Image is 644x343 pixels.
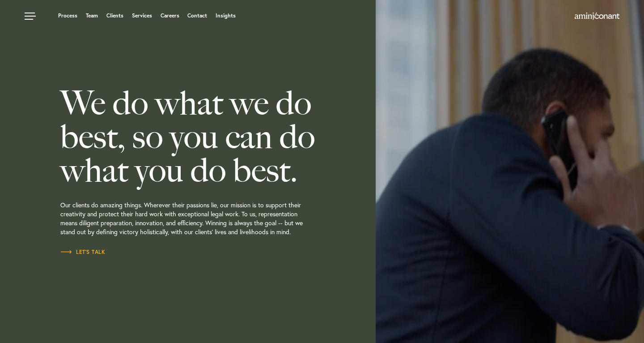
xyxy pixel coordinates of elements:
a: Let’s Talk [60,248,105,257]
h2: We do what we do best, so you can do what you do best. [60,86,369,187]
span: Let’s Talk [60,249,105,255]
a: Careers [161,13,179,18]
a: Team [86,13,98,18]
p: Our clients do amazing things. Wherever their passions lie, our mission is to support their creat... [60,187,369,248]
a: Process [58,13,77,18]
a: Contact [187,13,207,18]
a: Insights [216,13,236,18]
a: Services [132,13,152,18]
img: Amini & Conant [575,13,619,20]
a: Clients [106,13,123,18]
